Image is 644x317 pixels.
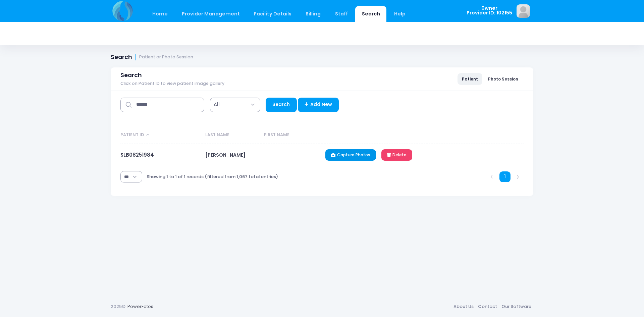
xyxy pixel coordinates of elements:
th: Last Name: activate to sort column ascending [202,126,261,144]
span: 0wner Provider ID: 102155 [467,6,512,15]
a: Patient [458,73,482,85]
a: Staff [328,6,354,22]
a: Search [266,98,297,112]
a: 1 [499,171,511,182]
h1: Search [111,54,193,61]
span: All [214,101,220,108]
a: Billing [299,6,327,22]
a: SLB08251984 [120,151,154,158]
a: Search [355,6,386,22]
span: 2025© [111,303,125,310]
a: Home [146,6,174,22]
span: All [210,98,260,112]
a: Help [388,6,412,22]
small: Patient or Photo Session [139,55,193,60]
div: Showing 1 to 1 of 1 records (filtered from 1,067 total entries) [147,169,278,184]
a: Add New [298,98,339,112]
a: Our Software [499,301,533,313]
a: Provider Management [175,6,246,22]
span: Click on Patient ID to view patient image gallery [120,81,224,86]
a: Capture Photos [325,149,376,161]
a: Contact [476,301,499,313]
th: First Name: activate to sort column ascending [261,126,322,144]
th: Patient ID: activate to sort column descending [120,126,202,144]
span: [PERSON_NAME] [205,152,246,158]
a: About Us [451,301,476,313]
a: Delete [381,149,412,161]
a: PowerFotos [127,303,153,310]
a: Photo Session [484,73,523,85]
img: image [517,4,530,18]
a: Facility Details [248,6,298,22]
span: Search [120,72,142,79]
